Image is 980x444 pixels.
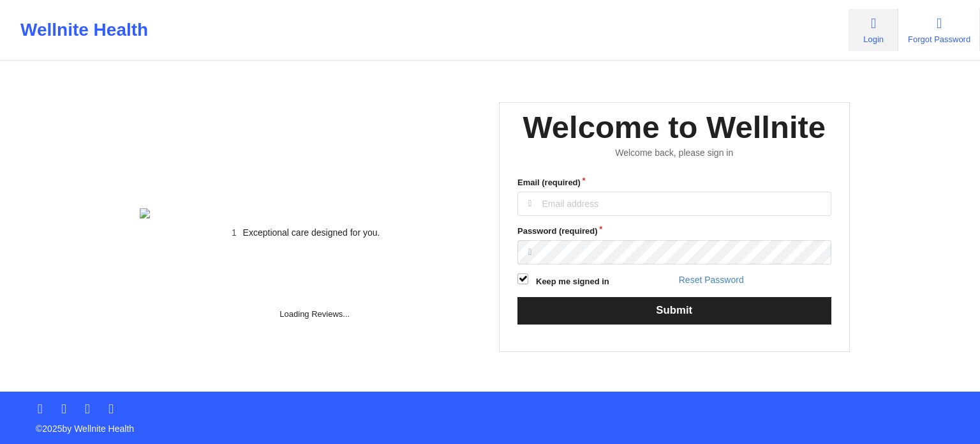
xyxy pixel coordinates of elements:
[898,9,980,51] a: Forgot Password
[849,9,898,51] a: Login
[536,275,609,288] label: Keep me signed in
[679,275,744,285] a: Reset Password
[140,259,491,321] div: Loading Reviews...
[517,297,831,325] button: Submit
[517,225,831,238] label: Password (required)
[523,107,826,148] div: Welcome to Wellnite
[517,176,831,189] label: Email (required)
[517,192,831,216] input: Email address
[509,148,840,158] div: Welcome back, please sign in
[151,227,472,238] li: Exceptional care designed for you.
[27,413,953,435] p: © 2025 by Wellnite Health
[140,208,473,218] img: wellnite-auth-hero_200.c722682e.png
